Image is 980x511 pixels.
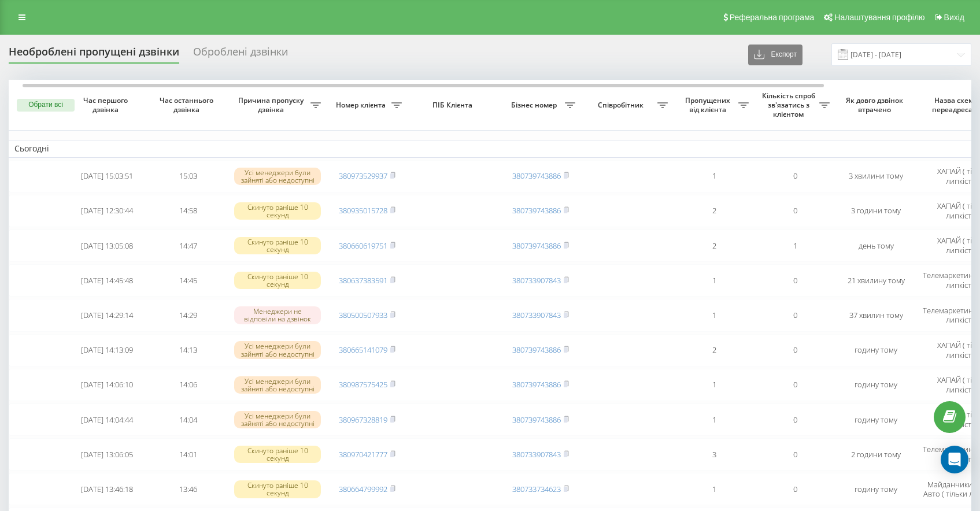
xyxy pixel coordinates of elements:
td: 0 [755,473,835,505]
td: [DATE] 12:30:44 [66,195,147,227]
span: Як довго дзвінок втрачено [845,96,907,114]
a: 380739743886 [512,379,561,390]
td: 37 хвилин тому [835,299,916,331]
td: 15:03 [147,160,228,192]
a: 380739743886 [512,205,561,216]
td: 1 [674,299,755,331]
td: 14:47 [147,229,228,262]
td: 14:58 [147,195,228,227]
a: 380733734623 [512,484,561,494]
a: 380500507933 [339,310,387,320]
span: Кількість спроб зв'язатись з клієнтом [760,91,819,119]
td: 3 [674,438,755,471]
td: [DATE] 14:45:48 [66,264,147,297]
td: 0 [755,403,835,436]
div: Open Intercom Messenger [941,446,968,473]
td: 14:45 [147,264,228,297]
span: Бізнес номер [506,101,565,110]
div: Скинуто раніше 10 секунд [234,237,321,254]
div: Усі менеджери були зайняті або недоступні [234,341,321,358]
div: Усі менеджери були зайняті або недоступні [234,376,321,394]
span: Номер клієнта [332,101,391,110]
span: Реферальна програма [730,13,815,22]
td: [DATE] 13:05:08 [66,229,147,262]
td: годину тому [835,473,916,505]
td: [DATE] 14:06:10 [66,369,147,401]
td: годину тому [835,403,916,436]
a: 380987575425 [339,379,387,390]
td: 2 [674,229,755,262]
div: Усі менеджери були зайняті або недоступні [234,168,321,185]
td: 1 [674,403,755,436]
td: день тому [835,229,916,262]
td: годину тому [835,369,916,401]
a: 380637383591 [339,275,387,286]
td: [DATE] 14:13:09 [66,334,147,366]
td: 1 [755,229,835,262]
span: Час першого дзвінка [76,96,138,114]
div: Оброблені дзвінки [193,46,288,64]
a: 380739743886 [512,345,561,355]
div: Усі менеджери були зайняті або недоступні [234,411,321,428]
div: Скинуто раніше 10 секунд [234,480,321,498]
div: Необроблені пропущені дзвінки [9,46,179,64]
span: ПІБ Клієнта [417,101,490,110]
td: 14:06 [147,369,228,401]
td: 1 [674,264,755,297]
span: Вихід [944,13,964,22]
td: 0 [755,264,835,297]
td: 0 [755,334,835,366]
a: 380660619751 [339,240,387,251]
td: 3 години тому [835,195,916,227]
td: [DATE] 13:46:18 [66,473,147,505]
a: 380967328819 [339,414,387,425]
td: 1 [674,473,755,505]
td: 1 [674,369,755,401]
td: 0 [755,195,835,227]
a: 380665141079 [339,345,387,355]
a: 380733907843 [512,310,561,320]
td: 21 хвилину тому [835,264,916,297]
a: 380739743886 [512,240,561,251]
td: 14:01 [147,438,228,471]
td: [DATE] 14:04:44 [66,403,147,436]
td: 14:29 [147,299,228,331]
div: Менеджери не відповіли на дзвінок [234,306,321,324]
a: 380739743886 [512,414,561,425]
td: 13:46 [147,473,228,505]
span: Час останнього дзвінка [157,96,219,114]
td: 0 [755,438,835,471]
span: Налаштування профілю [834,13,924,22]
td: 0 [755,299,835,331]
td: 14:04 [147,403,228,436]
td: 0 [755,369,835,401]
td: [DATE] 15:03:51 [66,160,147,192]
td: 1 [674,160,755,192]
span: Причина пропуску дзвінка [234,96,310,114]
td: 2 години тому [835,438,916,471]
a: 380935015728 [339,205,387,216]
td: 2 [674,334,755,366]
div: Скинуто раніше 10 секунд [234,446,321,463]
span: Співробітник [587,101,657,110]
button: Обрати всі [17,99,75,112]
td: 3 хвилини тому [835,160,916,192]
a: 380973529937 [339,171,387,181]
td: [DATE] 14:29:14 [66,299,147,331]
a: 380970421777 [339,449,387,460]
a: 380733907843 [512,275,561,286]
td: 14:13 [147,334,228,366]
div: Скинуто раніше 10 секунд [234,202,321,220]
span: Пропущених від клієнта [679,96,738,114]
a: 380664799992 [339,484,387,494]
a: 380733907843 [512,449,561,460]
td: 0 [755,160,835,192]
td: 2 [674,195,755,227]
div: Скинуто раніше 10 секунд [234,272,321,289]
td: [DATE] 13:06:05 [66,438,147,471]
td: годину тому [835,334,916,366]
button: Експорт [748,45,803,65]
a: 380739743886 [512,171,561,181]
